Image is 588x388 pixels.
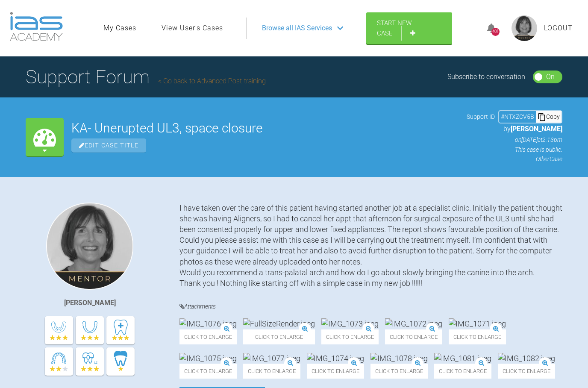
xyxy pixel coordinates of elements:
[71,122,459,135] h2: KA- Unerupted UL3, space closure
[366,12,452,44] a: Start New Case
[26,62,266,92] h1: Support Forum
[536,111,562,122] div: Copy
[498,353,555,364] img: IMG_1082.jpeg
[511,125,562,133] span: [PERSON_NAME]
[64,297,116,309] div: [PERSON_NAME]
[321,329,379,344] span: Click to enlarge
[467,135,562,144] p: on [DATE] at 2:13pm
[467,154,562,164] p: Other Case
[243,364,300,379] span: Click to enlarge
[467,123,562,135] p: by
[103,23,136,34] a: My Cases
[491,28,500,36] div: 401
[307,353,364,364] img: IMG_1074.jpeg
[512,15,537,41] img: profile.png
[71,138,146,153] span: Edit Case Title
[434,353,491,364] img: IMG_1081.jpeg
[158,77,266,85] a: Go back to Advanced Post-training
[544,23,573,34] a: Logout
[370,353,428,364] img: IMG_1078.jpeg
[307,364,364,379] span: Click to enlarge
[179,353,237,364] img: IMG_1075.jpeg
[46,203,133,290] img: Nicola White
[385,318,442,329] img: IMG_1072.jpeg
[243,353,300,364] img: IMG_1077.jpeg
[321,318,379,329] img: IMG_1073.jpeg
[179,364,237,379] span: Click to enlarge
[467,145,562,154] p: This case is public.
[449,318,506,329] img: IMG_1071.jpeg
[262,23,332,34] span: Browse all IAS Services
[243,318,315,329] img: FullSizeRender.jpeg
[449,329,506,344] span: Click to enlarge
[370,364,428,379] span: Click to enlarge
[467,112,495,121] span: Support ID
[243,329,315,344] span: Click to enlarge
[162,23,223,34] a: View User's Cases
[385,329,442,344] span: Click to enlarge
[179,329,237,344] span: Click to enlarge
[434,364,491,379] span: Click to enlarge
[10,12,63,41] img: logo-light.3e3ef733.png
[499,112,536,121] div: # NTXZCV5B
[179,203,562,289] div: I have taken over the care of this patient having started another job at a specialist clinic. Ini...
[179,318,237,329] img: IMG_1076.jpeg
[498,364,555,379] span: Click to enlarge
[179,301,562,312] h4: Attachments
[377,19,412,37] span: Start New Case
[546,71,555,82] div: On
[447,71,525,82] div: Subscribe to conversation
